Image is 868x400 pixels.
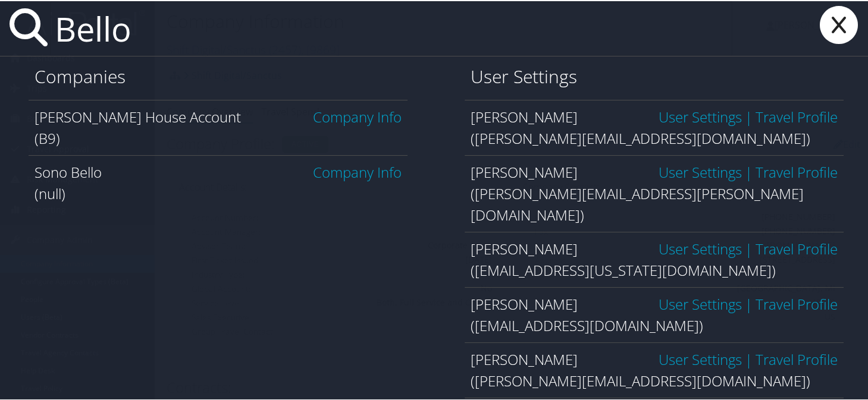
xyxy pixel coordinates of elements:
[471,314,838,335] div: ([EMAIL_ADDRESS][DOMAIN_NAME])
[756,293,838,313] a: View OBT Profile
[471,127,838,148] div: ([PERSON_NAME][EMAIL_ADDRESS][DOMAIN_NAME])
[35,182,402,203] div: (null)
[742,348,756,368] span: |
[471,348,578,368] span: [PERSON_NAME]
[756,106,838,125] a: View OBT Profile
[35,106,241,125] span: [PERSON_NAME] House Account
[471,161,578,181] span: [PERSON_NAME]
[742,161,756,181] span: |
[313,161,402,181] a: Company Info
[659,348,742,368] a: User Settings
[742,106,756,125] span: |
[756,238,838,257] a: View OBT Profile
[471,293,578,313] span: [PERSON_NAME]
[35,63,402,88] h1: Companies
[471,182,838,225] div: ([PERSON_NAME][EMAIL_ADDRESS][PERSON_NAME][DOMAIN_NAME])
[659,293,742,313] a: User Settings
[471,238,578,257] span: [PERSON_NAME]
[471,106,578,125] span: [PERSON_NAME]
[756,161,838,181] a: View OBT Profile
[742,238,756,257] span: |
[313,106,402,125] a: Company Info
[471,369,838,390] div: ([PERSON_NAME][EMAIL_ADDRESS][DOMAIN_NAME])
[659,106,742,125] a: User Settings
[471,259,838,280] div: ([EMAIL_ADDRESS][US_STATE][DOMAIN_NAME])
[659,238,742,257] a: User Settings
[35,127,402,148] div: (B9)
[35,160,402,182] div: Sono Bello
[742,293,756,313] span: |
[756,348,838,368] a: View OBT Profile
[659,161,742,181] a: User Settings
[471,63,838,88] h1: User Settings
